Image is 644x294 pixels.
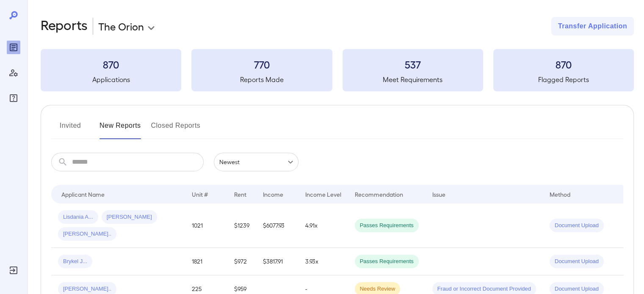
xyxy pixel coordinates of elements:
[185,203,227,248] td: 1021
[41,58,181,71] h3: 870
[41,49,634,91] summary: 870Applications770Reports Made537Meet Requirements870Flagged Reports
[305,189,341,199] div: Income Level
[299,248,348,275] td: 3.93x
[493,74,634,85] h5: Flagged Reports
[214,153,299,171] div: Newest
[185,248,227,275] td: 1821
[256,203,299,248] td: $6077.93
[256,248,299,275] td: $3817.91
[192,189,208,199] div: Unit #
[263,189,283,199] div: Income
[493,58,634,71] h3: 870
[7,91,20,105] div: FAQ
[58,285,116,293] span: [PERSON_NAME]..
[41,74,181,85] h5: Applications
[58,258,92,266] span: Brykel J...
[191,74,332,85] h5: Reports Made
[7,41,20,54] div: Reports
[550,258,604,266] span: Document Upload
[58,230,116,238] span: [PERSON_NAME]..
[343,74,483,85] h5: Meet Requirements
[100,119,141,139] button: New Reports
[550,285,604,293] span: Document Upload
[7,264,20,277] div: Log Out
[7,66,20,80] div: Manage Users
[355,222,419,230] span: Passes Requirements
[550,189,570,199] div: Method
[227,248,256,275] td: $972
[355,258,419,266] span: Passes Requirements
[227,203,256,248] td: $1239
[432,285,536,293] span: Fraud or Incorrect Document Provided
[151,119,201,139] button: Closed Reports
[551,17,634,36] button: Transfer Application
[41,17,88,36] h2: Reports
[102,213,157,221] span: [PERSON_NAME]
[51,119,89,139] button: Invited
[58,213,98,221] span: Lisdania A...
[98,19,144,33] p: The Orion
[191,58,332,71] h3: 770
[355,189,403,199] div: Recommendation
[61,189,105,199] div: Applicant Name
[355,285,401,293] span: Needs Review
[343,58,483,71] h3: 537
[299,203,348,248] td: 4.91x
[432,189,446,199] div: Issue
[550,222,604,230] span: Document Upload
[234,189,248,199] div: Rent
